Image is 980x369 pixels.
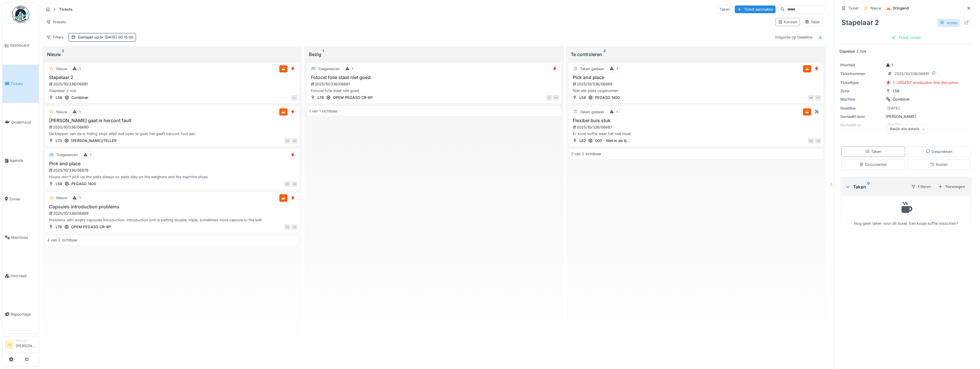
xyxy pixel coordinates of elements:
[47,88,297,93] div: Stapelaar 2 nok
[291,138,297,144] div: JD
[870,5,881,11] div: Nieuw
[47,174,297,180] div: Hooks don't pick up the pads always so pads stay on the weighers and the machine stops
[840,88,883,94] div: Zone
[44,33,66,41] div: Filters
[859,162,887,167] div: Documenten
[9,196,36,202] span: Zones
[322,51,324,58] sup: 1
[889,34,924,41] div: Ticket sluiten
[79,109,81,115] div: 1
[595,95,620,100] div: PEGASO 1400
[893,88,899,94] div: L58
[840,105,883,111] div: Deadline
[846,199,966,226] div: Nog geen taken voor dit ticket. Een kopje koffie misschien?
[11,273,36,278] span: Voorraad
[285,224,290,230] div: KS
[930,162,948,167] div: Kosten
[71,95,88,100] div: Combiner
[808,95,814,101] div: MK
[937,19,960,27] div: Acties
[3,218,39,257] a: Machines
[805,19,820,25] div: Tabel
[12,6,29,23] img: Badge_color-CXgf-gQk.svg
[887,105,900,111] div: [DATE]
[571,51,821,58] div: Te controleren
[571,131,821,137] div: Er komt koffie waar het niet moet
[571,88,821,93] div: Niet alle pads opgenomen
[48,168,297,173] div: 2025/10/336/06879
[3,180,39,218] a: Zones
[90,152,91,157] div: 1
[926,149,952,154] div: Gesprekken
[291,181,297,187] div: JD
[11,81,36,87] span: Tickets
[333,95,373,100] div: OPEM PEGASO CR-8P
[595,138,630,143] div: 000 - Niet in de lij...
[352,66,353,72] div: 1
[317,95,324,100] div: L78
[839,15,973,30] div: Stapelaar 2
[571,118,821,123] h3: Flexibel buis stuk
[865,149,881,154] div: Taken
[71,181,96,187] div: PEGASO 1400
[772,33,815,41] div: Volgorde op Deadline
[56,152,78,157] div: Toegewezen
[572,124,821,130] div: 2025/10/336/06887
[56,95,62,100] div: L58
[603,51,606,58] sup: 2
[936,183,967,191] div: Toevoegen
[78,34,133,40] div: Gemaakt op
[546,95,552,101] div: FT
[48,124,297,130] div: 2025/10/336/06890
[840,62,883,68] div: Prioriteit
[840,71,883,76] div: Ticketnummer
[5,339,36,352] a: JV Manager[PERSON_NAME]
[808,138,814,144] div: KV
[3,26,39,65] a: Dashboard
[839,49,973,54] p: Stapelaar 2 nok
[886,62,893,68] div: 1
[56,224,62,230] div: L78
[815,95,821,101] div: CS
[616,109,618,115] div: 1
[56,109,67,115] div: Nieuw
[5,341,13,349] li: JV
[79,195,81,201] div: 1
[48,211,297,216] div: 2025/10/336/06889
[3,141,39,180] a: Agenda
[11,235,36,240] span: Machines
[848,5,858,11] div: Ticket
[99,35,133,39] span: [DATE] 00:15:00
[62,51,64,58] sup: 2
[840,114,972,119] div: [PERSON_NAME]
[309,108,338,114] div: 1 van 1 zichtbaar
[56,195,67,201] div: Nieuw
[553,95,559,101] div: KV
[285,138,290,144] div: CH
[571,75,821,80] h3: Pick and place
[815,138,821,144] div: JD
[616,66,618,72] div: 1
[47,75,297,80] h3: Stapelaar 2
[56,138,62,143] div: L73
[309,75,559,80] h3: Fotocel folie staat niet goed
[16,339,36,343] div: Manager
[571,151,601,157] div: 2 van 2 zichtbaar
[735,5,776,13] div: Ticket aanmaken
[579,138,586,143] div: L82
[16,339,36,351] li: [PERSON_NAME]
[56,66,67,72] div: Nieuw
[572,81,821,87] div: 2025/10/336/06869
[778,19,797,25] div: Kanban
[56,181,62,187] div: L58
[57,7,75,12] strong: Tickets
[909,182,934,191] div: Filteren
[9,158,36,163] span: Agenda
[309,51,559,58] div: Bezig
[3,65,39,103] a: Tickets
[47,118,297,123] h3: [PERSON_NAME] gaat is hercont fault
[845,183,906,190] div: Taken
[3,257,39,295] a: Voorraad
[309,88,559,93] div: Fotocel folie staat niet goed
[3,295,39,334] a: Rapportage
